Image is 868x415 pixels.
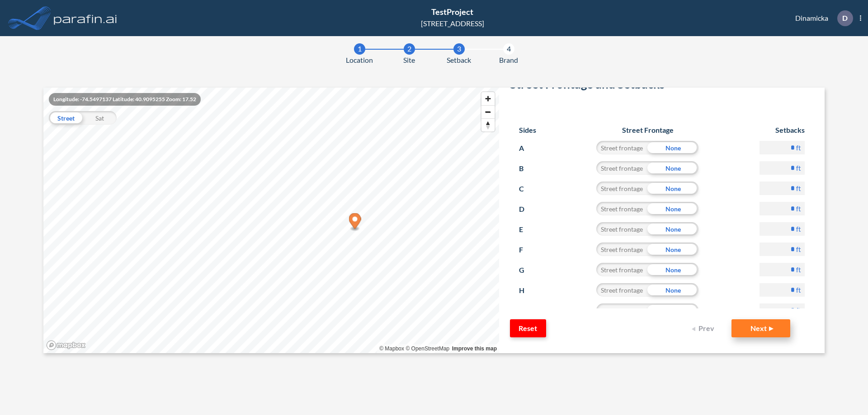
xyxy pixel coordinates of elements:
label: ft [796,184,801,193]
div: 4 [503,43,514,55]
h6: Sides [519,126,536,134]
div: Street frontage [596,303,647,317]
div: Street frontage [596,141,647,154]
label: ft [796,265,801,274]
label: ft [796,163,801,173]
div: None [647,202,698,215]
div: None [647,161,698,175]
button: Reset bearing to north [481,118,495,131]
div: Street frontage [596,283,647,297]
p: D [519,202,536,216]
label: ft [796,306,801,315]
div: 3 [453,43,465,55]
div: 1 [354,43,365,55]
p: I [519,303,536,318]
div: Sat [83,111,117,125]
label: ft [796,245,801,254]
p: C [519,182,536,196]
p: E [519,222,536,237]
div: Street frontage [596,161,647,175]
div: Street frontage [596,182,647,195]
canvas: Map [43,88,499,353]
div: Street [49,111,83,125]
h6: Setbacks [759,126,805,134]
span: Zoom out [481,106,495,118]
span: Setback [447,55,471,65]
div: None [647,182,698,195]
p: D [842,14,848,22]
div: Street frontage [596,202,647,215]
a: Improve this map [452,345,497,352]
h6: Street Frontage [588,126,708,134]
div: [STREET_ADDRESS] [421,18,484,29]
div: Street frontage [596,263,647,276]
label: ft [796,285,801,294]
label: ft [796,224,801,233]
div: None [647,303,698,317]
div: 2 [404,43,415,55]
button: Prev [686,319,722,337]
p: G [519,263,536,277]
span: TestProject [431,7,473,17]
div: None [647,263,698,276]
button: Zoom in [481,92,495,105]
div: Street frontage [596,222,647,236]
a: OpenStreetMap [406,345,449,352]
img: logo [52,9,119,27]
span: Reset bearing to north [481,119,495,131]
div: None [647,141,698,154]
div: None [647,222,698,236]
div: Longitude: -74.5497137 Latitude: 40.9095255 Zoom: 17.52 [49,93,201,106]
label: ft [796,204,801,213]
p: B [519,161,536,176]
span: Brand [499,55,518,65]
span: Site [403,55,415,65]
p: H [519,283,536,298]
label: ft [796,143,801,152]
a: Mapbox [379,345,404,352]
button: Zoom out [481,105,495,118]
div: Street frontage [596,242,647,256]
div: None [647,242,698,256]
button: Reset [510,319,546,337]
div: None [647,283,698,297]
a: Mapbox homepage [46,340,86,350]
div: Map marker [349,213,361,232]
div: Dinamicka [782,10,861,26]
p: F [519,242,536,257]
button: Next [731,319,790,337]
span: Location [346,55,373,65]
p: A [519,141,536,155]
